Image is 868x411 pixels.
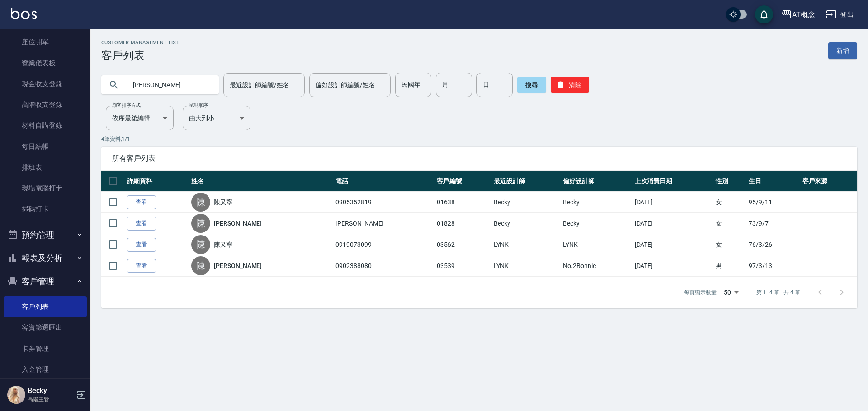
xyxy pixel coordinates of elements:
[632,213,714,234] td: [DATE]
[756,288,800,296] p: 第 1–4 筆 共 4 筆
[434,234,491,255] td: 03562
[778,5,819,24] button: AT概念
[746,192,800,213] td: 95/9/11
[101,40,179,46] h2: Customer Management List
[28,386,74,395] h5: Becky
[333,171,434,192] th: 電話
[561,255,632,277] td: No.2Bonnie
[561,171,632,192] th: 偏好設計師
[4,94,87,115] a: 高階收支登錄
[800,171,857,192] th: 客戶來源
[11,8,37,19] img: Logo
[551,77,589,93] button: 清除
[101,135,857,143] p: 4 筆資料, 1 / 1
[746,255,800,277] td: 97/3/13
[4,223,87,247] button: 預約管理
[4,199,87,219] a: 掃碼打卡
[191,193,210,212] div: 陳
[4,53,87,74] a: 營業儀表板
[632,171,714,192] th: 上次消費日期
[746,171,800,192] th: 生日
[214,219,262,228] a: [PERSON_NAME]
[112,102,141,109] label: 顧客排序方式
[822,6,857,23] button: 登出
[713,234,746,255] td: 女
[101,49,179,62] h3: 客戶列表
[746,213,800,234] td: 73/9/7
[4,32,87,52] a: 座位開單
[561,213,632,234] td: Becky
[746,234,800,255] td: 76/3/26
[632,234,714,255] td: [DATE]
[333,255,434,277] td: 0902388080
[191,256,210,275] div: 陳
[4,246,87,270] button: 報表及分析
[491,255,561,277] td: LYNK
[214,261,262,270] a: [PERSON_NAME]
[4,115,87,136] a: 材料自購登錄
[4,74,87,94] a: 現金收支登錄
[4,178,87,199] a: 現場電腦打卡
[491,234,561,255] td: LYNK
[434,171,491,192] th: 客戶編號
[28,395,74,403] p: 高階主管
[491,213,561,234] td: Becky
[4,317,87,338] a: 客資篩選匯出
[684,288,717,296] p: 每頁顯示數量
[189,171,333,192] th: 姓名
[4,270,87,293] button: 客戶管理
[720,280,742,305] div: 50
[561,234,632,255] td: LYNK
[561,192,632,213] td: Becky
[125,171,189,192] th: 詳細資料
[755,5,773,23] button: save
[713,192,746,213] td: 女
[632,192,714,213] td: [DATE]
[191,235,210,254] div: 陳
[713,171,746,192] th: 性別
[434,192,491,213] td: 01638
[434,255,491,277] td: 03539
[491,192,561,213] td: Becky
[189,102,208,109] label: 呈現順序
[792,9,815,20] div: AT概念
[333,213,434,234] td: [PERSON_NAME]
[127,195,156,209] a: 查看
[434,213,491,234] td: 01828
[127,259,156,273] a: 查看
[214,198,233,207] a: 陳又寧
[191,214,210,233] div: 陳
[333,234,434,255] td: 0919073099
[127,73,212,97] input: 搜尋關鍵字
[7,386,25,404] img: Person
[106,106,174,130] div: 依序最後編輯時間
[183,106,250,130] div: 由大到小
[4,338,87,359] a: 卡券管理
[127,217,156,231] a: 查看
[127,238,156,252] a: 查看
[214,240,233,249] a: 陳又寧
[491,171,561,192] th: 最近設計師
[4,136,87,157] a: 每日結帳
[713,255,746,277] td: 男
[4,296,87,317] a: 客戶列表
[517,77,546,93] button: 搜尋
[333,192,434,213] td: 0905352819
[112,154,846,163] span: 所有客戶列表
[4,157,87,178] a: 排班表
[4,359,87,380] a: 入金管理
[632,255,714,277] td: [DATE]
[713,213,746,234] td: 女
[828,42,857,59] a: 新增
